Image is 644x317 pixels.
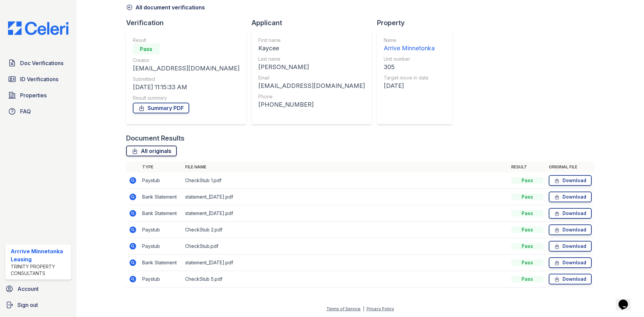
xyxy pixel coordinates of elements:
[11,247,68,263] div: Arrrive Minnetonka Leasing
[363,306,364,311] div: |
[511,194,543,200] div: Pass
[20,91,47,99] span: Properties
[182,255,508,271] td: statement_[DATE].pdf
[549,241,592,252] a: Download
[511,243,543,250] div: Pass
[140,238,182,255] td: Paystub
[508,162,546,172] th: Result
[3,21,74,35] img: CE_Logo_Blue-a8612792a0a2168367f1c8372b55b34899dd931a85d93a1a3d3e32e68fde9ad4.png
[511,259,543,266] div: Pass
[140,172,182,189] td: Paystub
[258,74,365,81] div: Email
[133,95,239,101] div: Result summary
[140,222,182,238] td: Paystub
[182,162,508,172] th: File name
[126,134,184,143] div: Document Results
[326,306,361,311] a: Terms of Service
[252,18,377,28] div: Applicant
[384,37,435,53] a: Name Arrive Minnetonka
[549,257,592,268] a: Download
[549,224,592,235] a: Download
[384,74,435,81] div: Target move in date
[5,56,71,70] a: Doc Verifications
[384,62,435,72] div: 305
[367,306,394,311] a: Privacy Policy
[384,44,435,53] div: Arrive Minnetonka
[5,89,71,102] a: Properties
[20,59,63,67] span: Doc Verifications
[133,64,239,73] div: [EMAIL_ADDRESS][DOMAIN_NAME]
[384,56,435,62] div: Unit number
[511,276,543,282] div: Pass
[140,255,182,271] td: Bank Statement
[140,205,182,222] td: Bank Statement
[384,37,435,44] div: Name
[549,208,592,219] a: Download
[616,290,637,310] iframe: chat widget
[140,189,182,205] td: Bank Statement
[133,57,239,64] div: Creator
[20,107,31,115] span: FAQ
[258,81,365,91] div: [EMAIL_ADDRESS][DOMAIN_NAME]
[511,226,543,233] div: Pass
[133,83,239,92] div: [DATE] 11:15:33 AM
[182,238,508,255] td: CheckStub.pdf
[126,3,205,11] a: All document verifications
[258,56,365,62] div: Last name
[133,103,189,113] a: Summary PDF
[3,298,74,312] a: Sign out
[17,285,39,293] span: Account
[133,37,239,44] div: Result
[126,18,252,28] div: Verification
[384,81,435,91] div: [DATE]
[549,175,592,186] a: Download
[511,177,543,184] div: Pass
[182,172,508,189] td: CheckStub 1.pdf
[5,105,71,118] a: FAQ
[133,76,239,83] div: Submitted
[126,146,177,156] a: All originals
[182,189,508,205] td: statement_[DATE].pdf
[20,75,58,83] span: ID Verifications
[258,44,365,53] div: Kaycee
[258,93,365,100] div: Phone
[182,205,508,222] td: statement_[DATE].pdf
[549,192,592,202] a: Download
[5,72,71,86] a: ID Verifications
[140,271,182,287] td: Paystub
[258,62,365,72] div: [PERSON_NAME]
[258,100,365,109] div: [PHONE_NUMBER]
[377,18,458,28] div: Property
[11,263,68,277] div: Trinity Property Consultants
[182,222,508,238] td: CheckStub 2.pdf
[549,274,592,284] a: Download
[511,210,543,217] div: Pass
[3,282,74,296] a: Account
[182,271,508,287] td: CheckStub 5.pdf
[546,162,594,172] th: Original file
[140,162,182,172] th: Type
[258,37,365,44] div: First name
[133,44,160,54] div: Pass
[17,301,38,309] span: Sign out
